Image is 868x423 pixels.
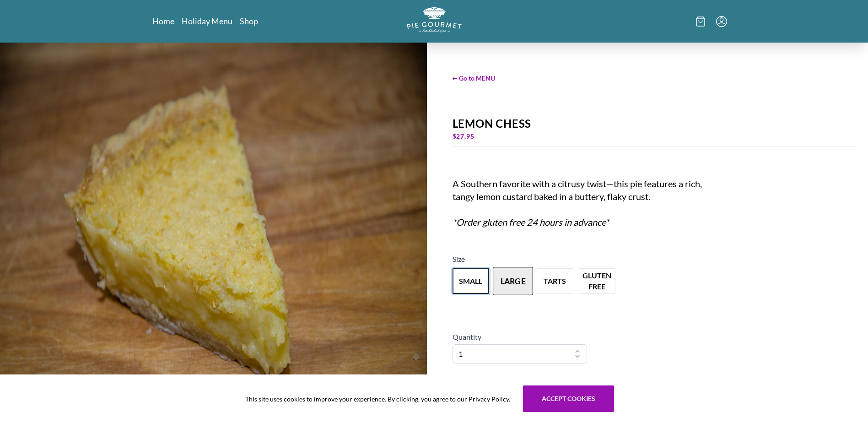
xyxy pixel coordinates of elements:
[523,385,614,412] button: Accept cookies
[453,130,857,143] div: $ 27.95
[240,16,258,27] a: Shop
[453,217,609,228] em: *Order gluten free 24 hours in advance*
[537,268,573,294] button: Variant Swatch
[407,7,462,33] img: logo
[579,268,615,294] button: Variant Swatch
[407,7,462,35] a: Logo
[453,332,481,341] span: Quantity
[453,117,857,130] div: Lemon Chess
[453,177,716,228] div: A Southern favorite with a citrusy twist—this pie features a rich, tangy lemon custard baked in a...
[453,344,588,363] select: Quantity
[182,16,232,27] a: Holiday Menu
[245,394,510,404] span: This site uses cookies to improve your experience. By clicking, you agree to our Privacy Policy.
[453,268,489,294] button: Variant Swatch
[716,16,727,27] button: Menu
[493,267,533,295] button: Variant Swatch
[453,255,465,263] span: Size
[152,16,174,27] a: Home
[453,73,857,83] span: ← Go to MENU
